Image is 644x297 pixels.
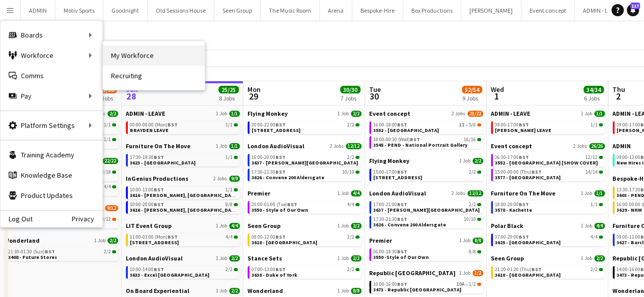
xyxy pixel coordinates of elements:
[216,288,227,294] span: 1 Job
[591,122,598,127] span: 1/1
[459,158,470,164] span: 1 Job
[214,1,261,20] button: Seen Group
[462,86,482,93] span: 52/54
[251,170,286,175] span: 17:30-21:30
[612,142,631,150] span: ADMIN
[126,254,240,262] a: London AudioVisual1 Job2/2
[247,85,261,94] span: Mon
[347,122,354,127] span: 2/2
[216,255,227,261] span: 1 Job
[373,286,461,293] span: 3473 - Republic London
[594,255,605,261] span: 2/2
[373,254,429,260] span: 3550 -Style of Our Own
[373,137,420,142] span: 18:00-00:30 (Wed)
[452,111,465,117] span: 2 Jobs
[251,272,297,278] span: 3638 - Duke of York
[126,142,240,175] div: Furniture On The Move1 Job1/117:30-19:30BST1/13623 - [GEOGRAPHIC_DATA]
[102,158,118,164] span: 22/22
[101,217,111,222] span: 9/12
[627,4,639,16] a: 117
[251,201,359,213] a: 20:00-01:00 (Tue)BST4/43550 - Style of Our Own
[275,169,286,175] span: BST
[369,189,426,197] span: London AudioVisual
[495,266,603,278] a: 21:20-01:20 (Thu)BST2/23618 - [GEOGRAPHIC_DATA]
[104,184,111,189] span: 4/4
[373,217,407,222] span: 17:30-21:30
[330,143,344,149] span: 2 Jobs
[519,201,529,208] span: BST
[247,254,361,262] a: Stance Sets1 Job2/2
[251,207,308,213] span: 3550 - Style of Our Own
[1,25,102,45] div: Boards
[338,190,349,196] span: 1 Job
[495,127,551,134] span: ANDY LEAVE
[126,254,240,287] div: London AudioVisual1 Job2/210:00-14:00BST2/23633 - Excel [GEOGRAPHIC_DATA]
[251,267,286,272] span: 07:00-13:00
[459,270,470,276] span: 1 Job
[4,237,118,244] a: Wonderland1 Job2/2
[452,190,465,196] span: 2 Jobs
[495,201,603,213] a: 18:00-20:00BST1/13578 - Kachette
[495,272,561,278] span: 3618 - Emerald Theatre
[216,223,227,229] span: 1 Job
[247,110,361,117] a: Flying Monkey1 Job2/2
[373,216,481,227] a: 17:30-21:30BST10/103626 - Convene 200 Aldersgate
[495,202,529,207] span: 18:00-20:00
[126,287,240,294] a: On Board Experiential1 Job2/2
[373,207,480,213] span: 3637 - Spencer House
[373,122,481,127] div: •
[229,255,240,261] span: 2/2
[154,186,164,193] span: BST
[126,254,183,262] span: London AudioVisual
[126,175,188,182] span: InGenius Productions
[461,1,521,20] button: [PERSON_NAME]
[1,45,102,65] div: Workforce
[251,202,297,207] span: 20:00-01:00 (Tue)
[229,288,240,294] span: 2/2
[126,222,240,254] div: LIT Event Group1 Job4/411:00-03:00 (Mon)BST4/4[STREET_ADDRESS]
[491,189,605,197] a: Furniture On The Move1 Job1/1
[352,1,403,20] button: Bespoke-Hire
[347,235,354,240] span: 2/2
[338,288,349,294] span: 1 Job
[216,111,227,117] span: 1 Job
[226,187,233,192] span: 1/1
[373,221,446,228] span: 3626 - Convene 200 Aldersgate
[229,223,240,229] span: 4/4
[4,237,118,263] div: Wonderland1 Job2/221:30-01:30 (Sun)BST2/23408 - Future Stores
[251,154,359,166] a: 16:00-20:00BST2/23637 - [PERSON_NAME][GEOGRAPHIC_DATA]
[397,248,407,255] span: BST
[369,237,483,244] a: Premier1 Job8/8
[397,121,407,128] span: BST
[130,154,238,166] a: 17:30-19:30BST1/13623 - [GEOGRAPHIC_DATA]
[130,266,238,278] a: 10:00-14:00BST2/23633 - Excel [GEOGRAPHIC_DATA]
[373,282,481,287] div: •
[55,1,103,20] button: Motiv Sports
[130,267,164,272] span: 10:00-14:00
[229,176,240,182] span: 9/9
[369,110,483,157] div: Event concept2 Jobs21/2216:00-18:00BST1I•5/63552 - [GEOGRAPHIC_DATA]18:00-00:30 (Wed)BST16/163545...
[581,111,592,117] span: 1 Job
[464,137,476,142] span: 16/16
[403,1,461,20] button: Box Productions
[247,222,361,254] div: Seen Group1 Job2/208:00-12:00BST2/23618 - [GEOGRAPHIC_DATA]
[130,159,195,166] span: 3623 - London Museum
[491,189,605,222] div: Furniture On The Move1 Job1/118:00-20:00BST1/13578 - Kachette
[373,174,422,181] span: 3613 - 245 Regent Street
[45,248,55,255] span: BST
[247,142,304,150] span: London AudioVisual
[491,142,532,150] span: Event concept
[154,266,164,273] span: BST
[369,189,483,237] div: London AudioVisual2 Jobs12/1217:00-21:00BST2/23637 - [PERSON_NAME][GEOGRAPHIC_DATA]17:30-21:30BST...
[630,3,640,9] span: 117
[617,207,642,213] span: 3629 - NHM
[373,281,481,292] a: 10:00-16:00BST10A•1/23473 - Republic [GEOGRAPHIC_DATA]
[491,142,605,150] a: Event concept2 Jobs26/26
[347,202,354,207] span: 4/4
[167,121,178,128] span: BST
[1,215,33,223] a: Log Out
[229,143,240,149] span: 1/1
[491,110,605,117] a: ADMIN - LEAVE1 Job1/1
[218,86,239,93] span: 25/25
[495,155,529,160] span: 06:30-17:00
